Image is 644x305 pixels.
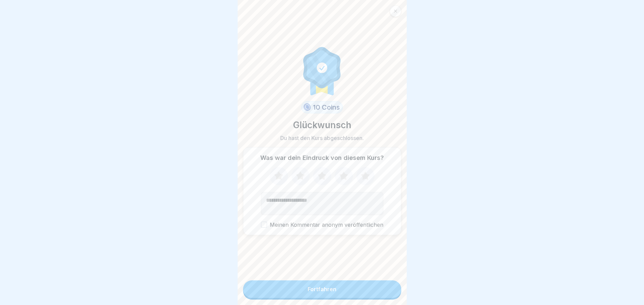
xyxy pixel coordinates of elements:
label: Meinen Kommentar anonym veröffentlichen [261,222,383,228]
div: 10 Coins [301,101,343,113]
div: Fortfahren [308,286,336,292]
button: Meinen Kommentar anonym veröffentlichen [261,222,267,228]
textarea: Kommentar (optional) [261,192,383,215]
p: Du hast den Kurs abgeschlossen. [280,134,364,142]
button: Fortfahren [243,280,401,298]
p: Was war dein Eindruck von diesem Kurs? [260,154,384,162]
img: coin.svg [302,102,312,112]
p: Glückwunsch [293,119,351,132]
img: completion.svg [300,45,345,96]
